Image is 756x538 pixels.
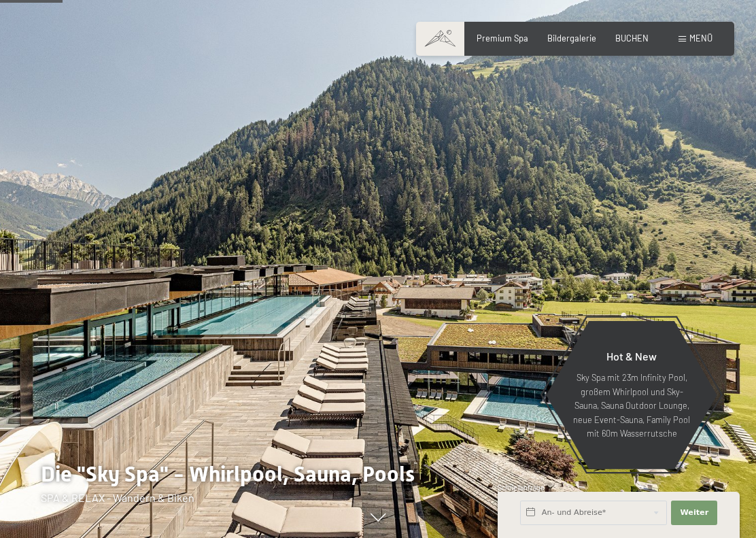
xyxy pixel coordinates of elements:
[477,33,528,44] a: Premium Spa
[671,501,717,525] button: Weiter
[547,33,596,44] a: Bildergalerie
[615,33,649,44] a: BUCHEN
[572,371,691,440] p: Sky Spa mit 23m Infinity Pool, großem Whirlpool und Sky-Sauna, Sauna Outdoor Lounge, neue Event-S...
[545,320,718,470] a: Hot & New Sky Spa mit 23m Infinity Pool, großem Whirlpool und Sky-Sauna, Sauna Outdoor Lounge, ne...
[498,484,545,492] span: Schnellanfrage
[606,350,657,363] span: Hot & New
[680,507,708,518] span: Weiter
[689,33,712,44] span: Menü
